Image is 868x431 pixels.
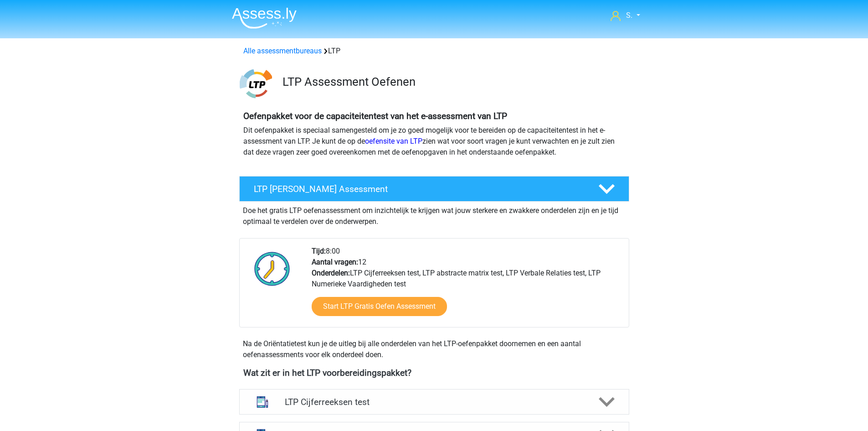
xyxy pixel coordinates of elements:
div: LTP [240,46,629,57]
p: Dit oefenpakket is speciaal samengesteld om je zo goed mogelijk voor te bereiden op de capaciteit... [243,125,625,158]
b: Tijd: [312,247,326,255]
div: 8:00 12 LTP Cijferreeksen test, LTP abstracte matrix test, LTP Verbale Relaties test, LTP Numerie... [305,246,628,327]
h3: LTP Assessment Oefenen [282,75,622,89]
a: oefensite van LTP [365,137,422,145]
a: Start LTP Gratis Oefen Assessment [312,297,447,316]
img: Klok [249,246,295,291]
h4: LTP Cijferreeksen test [285,397,583,407]
a: S. [607,10,643,21]
img: ltp.png [240,68,272,100]
a: LTP [PERSON_NAME] Assessment [236,176,633,202]
h4: LTP [PERSON_NAME] Assessment [254,184,584,194]
img: Assessly [232,7,297,29]
h4: Wat zit er in het LTP voorbereidingspakket? [243,368,625,378]
a: Alle assessmentbureaus [243,47,322,55]
a: cijferreeksen LTP Cijferreeksen test [236,389,633,415]
div: Doe het gratis LTP oefenassessment om inzichtelijk te krijgen wat jouw sterkere en zwakkere onder... [239,202,629,227]
b: Aantal vragen: [312,258,358,266]
span: S. [626,11,632,20]
b: Onderdelen: [312,269,350,277]
img: cijferreeksen [251,390,274,414]
b: Oefenpakket voor de capaciteitentest van het e-assessment van LTP [243,111,507,121]
div: Na de Oriëntatietest kun je de uitleg bij alle onderdelen van het LTP-oefenpakket doornemen en ee... [239,338,629,360]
